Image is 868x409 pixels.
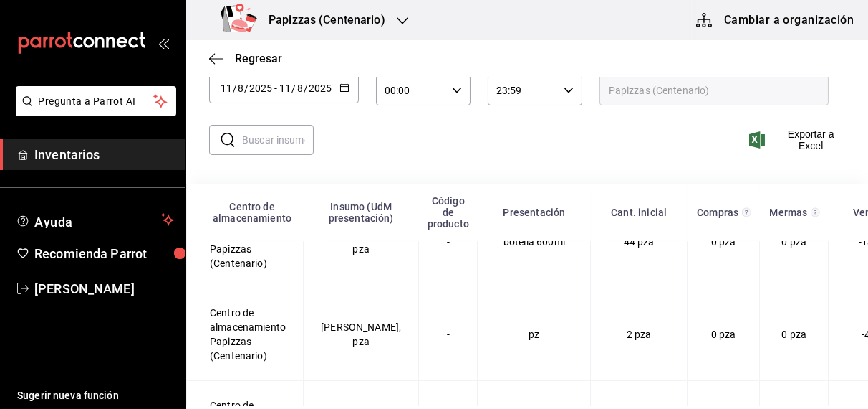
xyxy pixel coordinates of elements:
[16,86,176,116] button: Pregunta a Parrot AI
[187,288,304,381] td: Centro de almacenamiento Papizzas (Centenario)
[235,52,282,65] span: Regresar
[711,236,736,248] span: 0 pza
[781,236,806,248] span: 0 pza
[34,279,174,298] span: [PERSON_NAME]
[17,388,174,403] span: Sugerir nueva función
[599,207,679,218] div: Cant. inicial
[627,329,652,340] span: 2 pza
[244,83,249,94] span: /
[291,83,296,94] span: /
[158,37,169,49] button: open_drawer_menu
[811,207,820,218] svg: Total de presentación del insumo mermado en el rango de fechas seleccionado.
[312,201,410,224] div: Insumo (UdM presentación)
[478,196,591,288] td: botella 600ml
[210,201,295,224] div: Centro de almacenamiento
[304,196,419,288] td: Agua Natural, pza
[752,128,845,151] button: Exportar a Excel
[34,244,174,263] span: Recomienda Parrot
[696,207,740,218] div: Compras
[419,288,478,381] td: -
[781,329,806,340] span: 0 pza
[711,329,736,340] span: 0 pza
[304,83,308,94] span: /
[209,52,282,65] button: Regresar
[279,83,291,94] input: Day
[486,207,582,218] div: Presentación
[242,126,314,154] input: Buscar insumo
[187,196,304,288] td: Centro de almacenamiento Papizzas (Centenario)
[34,211,155,228] span: Ayuda
[419,196,478,288] td: -
[34,145,174,164] span: Inventarios
[274,83,277,94] span: -
[742,207,751,218] svg: Total de presentación del insumo comprado en el rango de fechas seleccionado.
[296,83,304,94] input: Month
[220,83,233,94] input: Day
[768,207,809,218] div: Mermas
[624,236,655,248] span: 44 pza
[478,288,591,381] td: pz
[304,288,419,381] td: [PERSON_NAME], pza
[10,104,176,119] a: Pregunta a Parrot AI
[428,195,469,230] div: Código de producto
[237,83,244,94] input: Month
[257,11,385,29] h3: Papizzas (Centenario)
[249,83,273,94] input: Year
[233,83,237,94] span: /
[308,83,332,94] input: Year
[39,94,154,109] span: Pregunta a Parrot AI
